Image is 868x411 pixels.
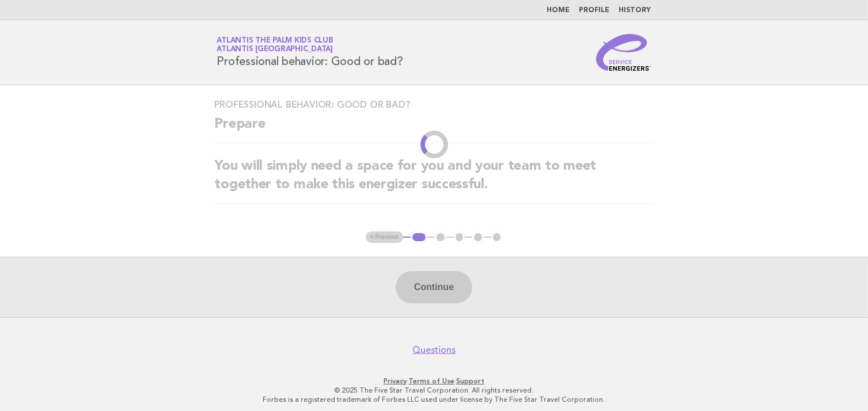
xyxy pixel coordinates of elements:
[215,115,654,143] h2: Prepare
[547,7,570,14] a: Home
[384,377,407,385] a: Privacy
[82,395,787,404] p: Forbes is a registered trademark of Forbes LLC used under license by The Five Star Travel Corpora...
[619,7,651,14] a: History
[82,376,787,386] p: · ·
[215,99,654,111] h3: Professional behavior: Good or bad?
[412,344,456,356] a: Questions
[596,34,651,71] img: Service Energizers
[217,37,403,67] h1: Professional behavior: Good or bad?
[217,37,333,53] a: Atlantis The Palm Kids ClubAtlantis [GEOGRAPHIC_DATA]
[579,7,610,14] a: Profile
[408,377,454,385] a: Terms of Use
[215,157,654,204] h2: You will simply need a space for you and your team to meet together to make this energizer succes...
[82,386,787,395] p: © 2025 The Five Star Travel Corporation. All rights reserved.
[217,46,333,54] span: Atlantis [GEOGRAPHIC_DATA]
[456,377,484,385] a: Support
